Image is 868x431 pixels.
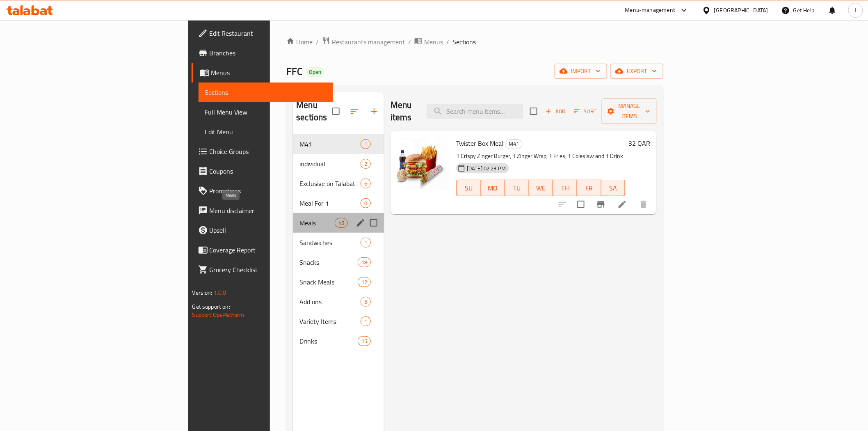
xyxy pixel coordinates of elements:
[192,260,333,280] a: Grocery Checklist
[293,213,384,233] div: Meals45edit
[192,309,244,320] a: Support.OpsPlatform
[345,101,364,121] span: Sort sections
[464,165,509,172] span: [DATE] 02:23 PM
[210,186,327,196] span: Promotions
[192,43,333,63] a: Branches
[361,318,370,326] span: 1
[361,160,370,168] span: 2
[192,142,333,161] a: Choice Groups
[293,193,384,213] div: Meal For 10
[299,218,334,228] span: Meals
[299,159,361,169] span: individual
[210,28,327,38] span: Edit Restaurant
[211,68,327,78] span: Menus
[299,179,361,188] span: Exclusive on Talabat
[358,259,370,266] span: 18
[299,336,357,346] div: Drinks
[332,37,405,47] span: Restaurants management
[532,182,550,194] span: WE
[601,180,626,196] button: SA
[192,63,333,83] a: Menus
[210,147,327,156] span: Choice Groups
[525,103,542,120] span: Select section
[299,316,361,326] div: Variety Items
[544,107,566,116] span: Add
[358,257,371,267] div: items
[505,139,523,149] div: M41
[610,64,663,79] button: export
[508,182,526,194] span: TU
[192,287,212,298] span: Version:
[293,233,384,252] div: Sandwiches1
[192,181,333,201] a: Promotions
[361,239,370,247] span: 1
[214,287,226,298] span: 1.0.0
[408,37,411,47] li: /
[192,220,333,240] a: Upsell
[634,195,653,214] button: delete
[361,139,371,149] div: items
[199,122,333,142] a: Edit Menu
[205,127,327,137] span: Edit Menu
[391,99,417,124] h2: Menu items
[358,337,370,345] span: 15
[293,312,384,331] div: Variety Items1
[299,277,357,287] span: Snack Meals
[358,278,370,286] span: 12
[210,206,327,215] span: Menu disclaimer
[361,140,370,148] span: 1
[192,301,230,312] span: Get support on:
[361,297,371,307] div: items
[361,179,371,188] div: items
[361,180,370,188] span: 6
[210,166,327,176] span: Coupons
[199,102,333,122] a: Full Menu View
[299,238,361,248] span: Sandwiches
[299,198,361,208] span: Meal For 1
[299,257,357,267] span: Snacks
[424,37,443,47] span: Menus
[505,139,522,149] span: M41
[299,297,361,307] span: Add ons
[327,103,345,120] span: Select all sections
[855,6,856,15] span: I
[572,105,598,118] button: Sort
[192,161,333,181] a: Coupons
[293,331,384,351] div: Drinks15
[542,105,569,118] span: Add item
[354,217,367,229] button: edit
[397,138,450,190] img: Twister Box Meal
[481,180,505,196] button: MO
[361,159,371,169] div: items
[322,37,405,47] a: Restaurants management
[192,240,333,260] a: Coverage Report
[210,245,327,255] span: Coverage Report
[555,64,607,79] button: import
[580,182,598,194] span: FR
[577,180,601,196] button: FR
[617,66,657,76] span: export
[286,37,663,47] nav: breadcrumb
[452,37,476,47] span: Sections
[210,265,327,275] span: Grocery Checklist
[361,198,371,208] div: items
[427,104,523,119] input: search
[293,252,384,272] div: Snacks18
[628,138,650,149] h6: 32 QAR
[210,48,327,58] span: Branches
[605,182,622,194] span: SA
[293,134,384,154] div: M411
[617,199,627,209] a: Edit menu item
[414,37,443,47] a: Menus
[602,99,657,124] button: Manage items
[205,87,327,97] span: Sections
[456,180,481,196] button: SU
[569,105,602,118] span: Sort items
[192,23,333,43] a: Edit Restaurant
[574,107,596,116] span: Sort
[456,151,625,161] p: 1 Crispy Zinger Burger, 1 Zinger Wrap, 1 Fries, 1 Coleslaw and 1 Drink
[210,225,327,235] span: Upsell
